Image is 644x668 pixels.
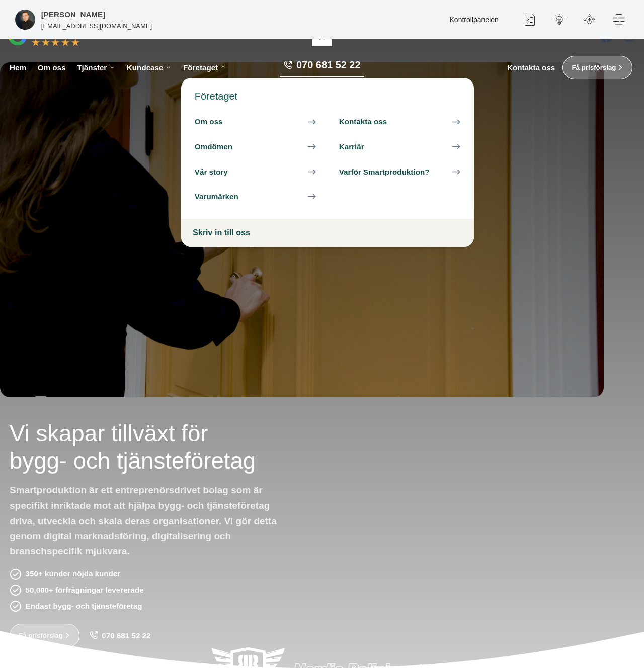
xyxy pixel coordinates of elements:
[10,408,365,482] h1: Vi skapar tillväxt för bygg- och tjänsteföretag
[75,55,117,80] a: Tjänster
[19,630,63,641] span: Få prisförslag
[572,62,616,73] span: Få prisförslag
[189,90,466,111] h4: Företaget
[26,600,142,612] p: Endast bygg- och tjänsteföretag
[193,226,324,239] a: Skriv in till oss
[15,10,35,30] img: foretagsbild-pa-smartproduktion-ett-foretag-i-dalarnas-lan-2023.jpg
[26,568,121,580] p: 350+ kunder nöjda kunder
[333,111,466,132] a: Kontakta oss
[189,161,321,182] a: Vår story
[125,55,174,80] a: Kundcase
[26,584,144,596] p: 50,000+ förfrågningar levererade
[333,136,466,157] a: Karriär
[195,167,251,177] div: Vår story
[181,55,228,80] a: Företaget
[450,16,499,24] a: Kontrollpanelen
[36,55,67,80] a: Om oss
[562,56,632,79] a: Få prisförslag
[189,186,321,207] a: Varumärken
[10,624,79,647] a: Få prisförslag
[339,142,387,151] div: Karriär
[41,9,105,21] h5: Super Administratör
[296,58,361,72] span: 070 681 52 22
[195,117,246,126] div: Om oss
[195,142,256,151] div: Omdömen
[189,136,321,157] a: Omdömen
[8,55,28,80] a: Hem
[195,192,262,201] div: Varumärken
[10,483,285,563] p: Smartproduktion är ett entreprenörsdrivet bolag som är specifikt inriktade mot att hjälpa bygg- o...
[41,21,152,31] p: [EMAIL_ADDRESS][DOMAIN_NAME]
[507,63,555,72] a: Kontakta oss
[280,58,364,77] a: 070 681 52 22
[333,161,466,182] a: Varför Smartproduktion?
[339,167,452,177] div: Varför Smartproduktion?
[189,111,321,132] a: Om oss
[339,117,410,126] div: Kontakta oss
